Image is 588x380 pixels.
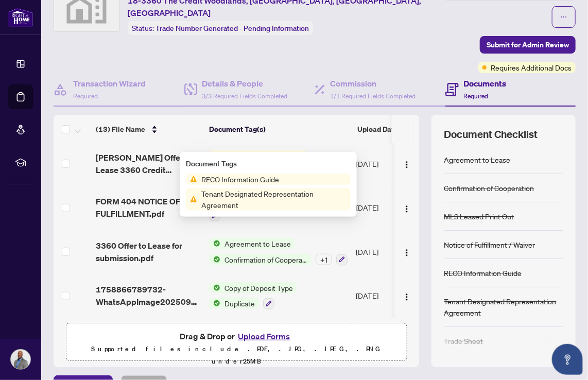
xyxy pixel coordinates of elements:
[353,115,425,144] th: Upload Date
[8,8,33,27] img: logo
[205,115,353,144] th: Document Tag(s)
[444,335,483,347] div: Trade Sheet
[357,124,399,135] span: Upload Date
[403,293,411,301] img: Logo
[197,174,283,185] span: RECO Information Guide
[444,239,535,250] div: Notice of Fulfillment / Waiver
[330,77,416,90] h4: Commission
[220,254,312,265] span: Confirmation of Cooperation
[560,13,567,21] span: ellipsis
[209,150,220,161] img: Status Icon
[209,298,220,309] img: Status Icon
[209,254,220,265] img: Status Icon
[96,239,201,264] span: 3360 Offer to Lease for submission.pdf
[399,287,415,304] button: Logo
[220,282,297,293] span: Copy of Deposit Type
[209,282,297,310] button: Status IconCopy of Deposit TypeStatus IconDuplicate
[209,150,327,178] button: Status IconRECO Information GuideStatus IconTenant Designated Representation Agreement
[352,185,424,230] td: [DATE]
[155,24,309,33] span: Trade Number Generated - Pending Information
[96,124,145,135] span: (13) File Name
[399,244,415,260] button: Logo
[96,195,201,220] span: FORM 404 NOTICE OF FULFILLMENT.pdf
[403,205,411,213] img: Logo
[464,92,489,100] span: Required
[403,161,411,169] img: Logo
[399,156,415,172] button: Logo
[11,350,30,369] img: Profile Icon
[316,254,332,265] div: + 1
[128,21,313,35] div: Status:
[73,343,400,368] p: Supported files include .PDF, .JPG, .JPEG, .PNG under 25 MB
[209,282,220,293] img: Status Icon
[73,92,98,100] span: Required
[66,323,406,374] span: Drag & Drop orUpload FormsSupported files include .PDF, .JPG, .JPEG, .PNG under25MB
[487,37,569,53] span: Submit for Admin Review
[209,238,220,249] img: Status Icon
[352,230,424,274] td: [DATE]
[444,127,538,142] span: Document Checklist
[464,77,507,90] h4: Documents
[186,158,351,169] div: Document Tags
[186,174,197,185] img: Status Icon
[96,151,201,176] span: [PERSON_NAME] Offer to Lease 3360 Credit Woodlands.pdf
[186,194,197,205] img: Status Icon
[235,330,293,343] button: Upload Forms
[202,77,288,90] h4: Details & People
[220,150,306,161] span: RECO Information Guide
[220,298,259,309] span: Duplicate
[202,92,288,100] span: 3/3 Required Fields Completed
[330,92,416,100] span: 1/1 Required Fields Completed
[444,296,563,318] div: Tenant Designated Representation Agreement
[209,238,348,266] button: Status IconAgreement to LeaseStatus IconConfirmation of Cooperation+1
[92,115,205,144] th: (13) File Name
[552,344,583,375] button: Open asap
[444,154,510,165] div: Agreement to Lease
[444,211,514,222] div: MLS Leased Print Out
[352,274,424,318] td: [DATE]
[444,182,534,194] div: Confirmation of Cooperation
[197,188,351,211] span: Tenant Designated Representation Agreement
[480,36,576,54] button: Submit for Admin Review
[96,283,201,308] span: 1758866789732-WhatsAppImage20250926at15822AM.jpeg
[399,199,415,216] button: Logo
[352,142,424,186] td: [DATE]
[491,62,572,73] span: Requires Additional Docs
[180,330,293,343] span: Drag & Drop or
[403,249,411,257] img: Logo
[220,238,295,249] span: Agreement to Lease
[73,77,146,90] h4: Transaction Wizard
[444,267,522,279] div: RECO Information Guide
